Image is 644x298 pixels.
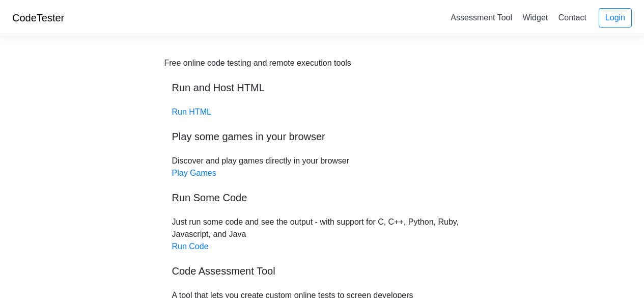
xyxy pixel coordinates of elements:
[172,242,209,251] a: Run Code
[172,130,472,143] h5: Play some games in your browser
[172,192,472,204] h5: Run Some Code
[446,9,516,26] a: Assessment Tool
[164,57,351,69] div: Free online code testing and remote execution tools
[554,9,591,26] a: Contact
[172,169,216,177] a: Play Games
[518,9,552,26] a: Widget
[172,82,472,94] h5: Run and Host HTML
[599,8,632,28] a: Login
[172,107,211,116] a: Run HTML
[12,12,64,23] a: CodeTester
[172,265,472,277] h5: Code Assessment Tool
